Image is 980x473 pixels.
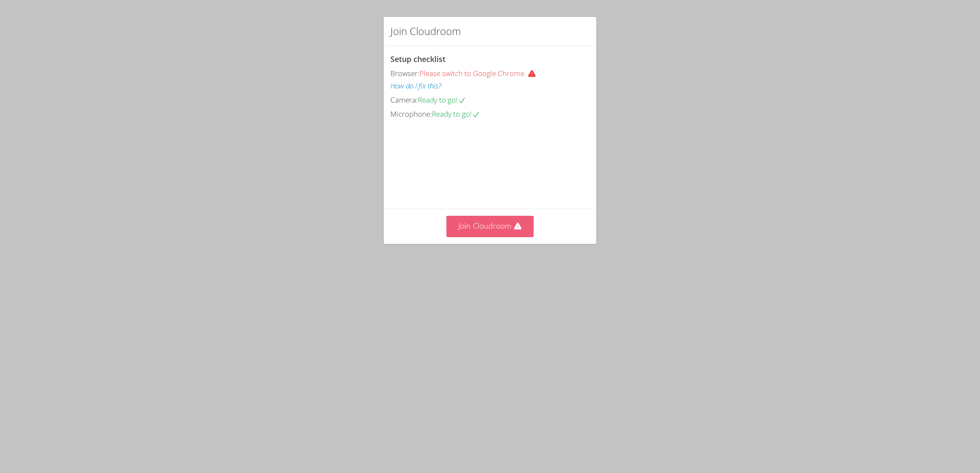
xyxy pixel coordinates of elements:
[390,95,418,105] span: Camera:
[390,68,419,78] span: Browser:
[418,95,466,105] span: Ready to go!
[419,68,543,78] span: Please switch to Google Chrome.
[390,54,446,64] span: Setup checklist
[432,109,480,119] span: Ready to go!
[390,109,432,119] span: Microphone:
[390,24,461,39] h2: Join Cloudroom
[390,80,441,92] button: How do I fix this?
[446,216,534,237] button: Join Cloudroom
